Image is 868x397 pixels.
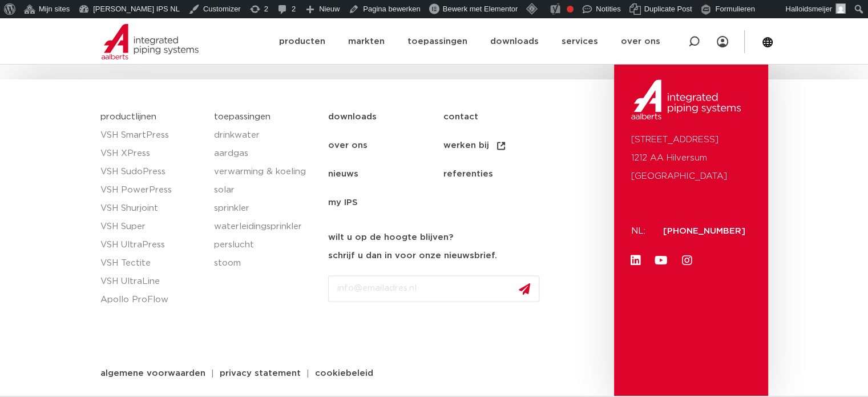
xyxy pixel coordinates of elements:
[717,18,728,65] : my IPS
[214,145,317,163] a: aardgas
[561,18,597,65] a: services
[100,291,203,309] a: Apollo ProFlow
[663,227,745,235] a: [PHONE_NUMBER]
[100,254,203,272] a: VSH Tectite
[443,131,558,160] a: werken bij
[214,163,317,181] a: verwarming & koeling
[348,18,384,65] a: markten
[631,222,649,240] p: NL:
[92,369,214,378] a: algemene voorwaarden
[328,189,443,217] a: my IPS
[214,218,317,236] a: waterleidingsprinkler
[567,6,574,13] div: Focus keyphrase niet ingevuld
[214,236,317,254] a: perslucht
[490,18,538,65] a: downloads
[100,272,203,291] a: VSH UltraLine
[328,311,502,355] iframe: reCAPTCHA
[328,131,443,160] a: over ons
[328,251,497,260] strong: schrijf u dan in voor onze nieuwsbrief.
[220,369,301,378] span: privacy statement
[214,126,317,145] a: drinkwater
[328,233,453,242] strong: wilt u op de hoogte blijven?
[717,18,728,65] nav: Menu
[214,181,317,199] a: solar
[802,5,832,13] span: idsmeijer
[100,369,205,378] span: algemene voorwaarden
[519,283,530,295] img: send.svg
[328,275,539,302] input: info@emailadres.nl
[214,254,317,272] a: stoom
[100,126,203,145] a: VSH SmartPress
[328,103,608,217] nav: Menu
[214,113,271,121] a: toepassingen
[328,103,443,131] a: downloads
[100,181,203,199] a: VSH PowerPress
[315,369,373,378] span: cookiebeleid
[100,113,156,121] a: productlijnen
[407,18,467,65] a: toepassingen
[100,163,203,181] a: VSH SudoPress
[100,236,203,254] a: VSH UltraPress
[214,199,317,218] a: sprinkler
[100,199,203,218] a: VSH Shurjoint
[328,160,443,189] a: nieuws
[620,18,660,65] a: over ons
[443,5,518,13] span: Bewerk met Elementor
[278,18,660,65] nav: Menu
[443,160,558,189] a: referenties
[278,18,325,65] a: producten
[631,131,751,186] p: [STREET_ADDRESS] 1212 AA Hilversum [GEOGRAPHIC_DATA]
[100,218,203,236] a: VSH Super
[443,103,558,131] a: contact
[306,369,382,378] a: cookiebeleid
[211,369,309,378] a: privacy statement
[100,145,203,163] a: VSH XPress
